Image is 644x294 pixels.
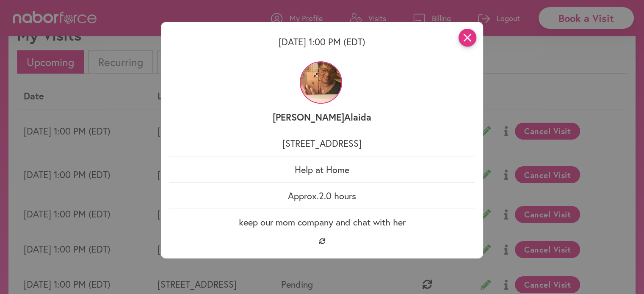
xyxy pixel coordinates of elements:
[169,190,475,202] p: Approx. 2.0 hours
[279,36,365,48] span: [DATE] 1:00 PM (EDT)
[169,163,475,176] p: Help at Home
[169,137,475,149] p: [STREET_ADDRESS]
[169,111,475,123] p: [PERSON_NAME] Alaida
[169,216,475,228] p: keep our mom company and chat with her
[300,61,342,104] img: K6gKoe8pR0aEWkoWOJTI
[459,29,476,47] i: close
